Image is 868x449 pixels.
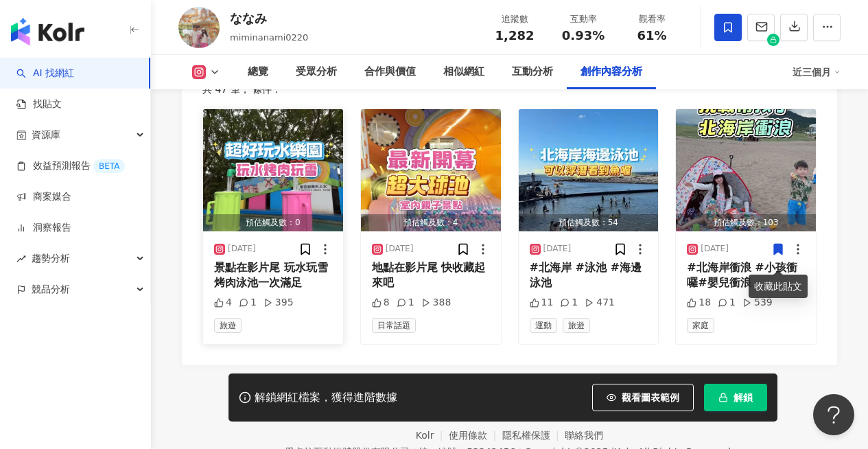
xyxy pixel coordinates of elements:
[734,392,753,403] span: 解鎖
[364,64,416,80] div: 合作與價值
[676,214,816,231] div: 預估觸及數：103
[214,260,332,291] div: 景點在影片尾 玩水玩雪烤肉泳池一次滿足
[519,214,659,231] div: 預估觸及數：54
[32,243,70,274] span: 趨勢分析
[203,109,343,231] img: post-image
[248,64,268,80] div: 總覽
[560,296,578,310] div: 1
[361,214,501,231] div: 預估觸及數：4
[16,67,74,80] a: searchAI 找網紅
[502,430,565,441] a: 隱私權保護
[676,109,816,231] img: post-image
[687,318,714,333] span: 家庭
[562,29,605,43] span: 0.93%
[543,243,572,255] div: [DATE]
[16,159,125,173] a: 效益預測報告BETA
[230,32,308,43] span: miminanami0220
[16,190,71,204] a: 商案媒合
[228,243,256,255] div: [DATE]
[203,109,343,231] button: 預估觸及數：0
[416,430,449,441] a: Kolr
[361,109,501,231] img: post-image
[563,318,590,333] span: 旅遊
[16,221,71,235] a: 洞察報告
[749,275,808,298] div: 收藏此貼文
[397,296,414,310] div: 1
[16,97,62,111] a: 找貼文
[372,318,416,333] span: 日常話題
[637,29,666,43] span: 61%
[704,384,767,411] button: 解鎖
[178,7,220,48] img: KOL Avatar
[519,109,659,231] img: post-image
[585,296,615,310] div: 471
[512,64,553,80] div: 互動分析
[519,109,659,231] button: 預估觸及數：54
[718,296,736,310] div: 1
[296,64,337,80] div: 受眾分析
[239,296,257,310] div: 1
[255,391,397,405] div: 解鎖網紅檔案，獲得進階數據
[386,243,414,255] div: [DATE]
[489,12,541,26] div: 追蹤數
[32,274,70,305] span: 競品分析
[443,64,484,80] div: 相似網紅
[16,254,26,264] span: rise
[203,214,343,231] div: 預估觸及數：0
[622,392,679,403] span: 觀看圖表範例
[565,430,603,441] a: 聯絡我們
[449,430,502,441] a: 使用條款
[580,64,642,80] div: 創作內容分析
[11,18,84,45] img: logo
[530,260,648,291] div: #北海岸 #泳池 #海邊泳池
[557,12,609,26] div: 互動率
[530,318,557,333] span: 運動
[214,318,242,333] span: 旅遊
[626,12,678,26] div: 觀看率
[676,109,816,231] button: 預估觸及數：103
[361,109,501,231] button: 預估觸及數：4
[214,296,232,310] div: 4
[793,61,841,83] div: 近三個月
[230,10,308,27] div: ななみ
[530,296,554,310] div: 11
[372,260,490,291] div: 地點在影片尾 快收藏起來吧
[495,28,535,43] span: 1,282
[742,296,773,310] div: 539
[32,119,60,150] span: 資源庫
[263,296,294,310] div: 395
[687,260,805,291] div: #北海岸衝浪 #小孩衝囉#嬰兒衝浪
[592,384,694,411] button: 觀看圖表範例
[687,296,711,310] div: 18
[421,296,451,310] div: 388
[701,243,729,255] div: [DATE]
[372,296,390,310] div: 8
